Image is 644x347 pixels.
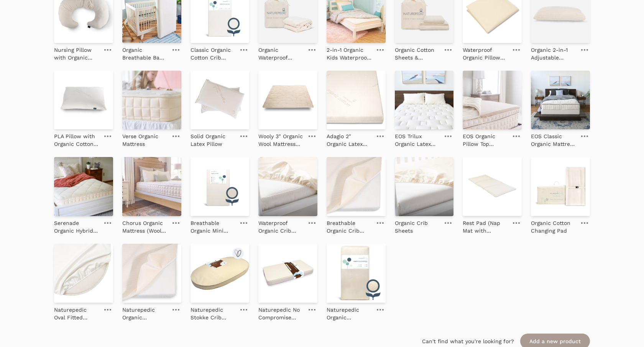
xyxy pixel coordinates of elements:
p: Organic Crib Sheets [395,219,440,235]
img: Waterproof Organic Crib Mattress Protector Pad [258,157,317,216]
p: Wooly 3" Organic Wool Mattress Topper [258,132,304,148]
a: EOS Classic Organic Mattress (Customizable Mattress) [531,129,576,148]
a: Naturepedic Organic Breathable Ultra 2-Stage Crib Mattress [327,303,372,321]
p: Serenade Organic Hybrid Mattress [54,219,99,235]
img: Naturepedic Organic Breathable Ultra 2-Stage Crib Mattress [327,244,386,303]
p: Naturepedic Oval Fitted White [54,306,99,321]
p: Naturepedic No Compromise Organic Classic 150 Seamless Crib Mattress 2 Stage [258,306,304,321]
a: Organic 2-in-1 Adjustable Shredded Latex Pillow [531,43,576,61]
a: Organic Breathable Baby Crib Mattress (2-Stage) [122,43,168,61]
p: Adagio 2" Organic Latex Mattress Topper [327,132,372,148]
a: Adagio 2" Organic Latex Mattress Topper [327,129,372,148]
p: Organic Cotton Changing Pad [531,219,576,235]
a: Classic Organic Cotton Crib Mattress [191,43,236,61]
a: EOS Trilux Organic Latex Mattress [395,129,440,148]
p: Breathable Organic Crib Mattress Cover [327,219,372,235]
p: 2-in-1 Organic Kids Waterproof Mattress [327,46,372,61]
p: EOS Trilux Organic Latex Mattress [395,132,440,148]
a: Serenade Organic Hybrid Mattress [54,216,99,235]
img: EOS Organic Pillow Top Mattress [463,71,522,130]
p: Breathable Organic Mini Crib Mattress [191,219,236,235]
a: Naturepedic Oval Fitted White [54,303,99,321]
img: Organic Crib Sheets [395,157,454,216]
p: Classic Organic Cotton Crib Mattress [191,46,236,61]
img: EOS Classic Organic Mattress (Customizable Mattress) [531,71,590,130]
img: Adagio 2" Organic Latex Mattress Topper [327,71,386,130]
a: Naturepedic No Compromise Organic Classic 150 Seamless Crib Mattress 2 Stage [258,303,304,321]
a: EOS Organic Pillow Top Mattress [463,129,508,148]
img: Serenade Organic Hybrid Mattress [54,157,113,216]
a: 2-in-1 Organic Kids Waterproof Mattress [327,43,372,61]
a: Breathable Organic Crib Mattress Cover [327,216,372,235]
p: Chorus Organic Mattress (Wool & Cotton Mattress) [122,219,168,235]
img: Naturepedic Organic Breathable Pad [122,244,181,303]
p: EOS Organic Pillow Top Mattress [463,132,508,148]
p: Waterproof Organic Crib Mattress Protector Pad [258,219,304,235]
a: Organic Cotton Changing Pad [531,216,576,235]
p: Solid Organic Latex Pillow [191,132,236,148]
p: Organic 2-in-1 Adjustable Shredded Latex Pillow [531,46,576,61]
img: Verse Organic Mattress [122,71,181,130]
a: Waterproof Organic Pillow Protector [463,43,508,61]
img: Solid Organic Latex Pillow [191,71,250,130]
a: Chorus Organic Mattress (Wool & Cotton Mattress) [122,216,168,235]
p: PLA Pillow with Organic Cotton Fabric [54,132,99,148]
a: Rest Pad (Nap Mat with Organic Cover) [463,216,508,235]
p: Naturepedic Stokke Crib Organic Infant Mattress [191,306,236,321]
p: Nursing Pillow with Organic Fabric + Waterproof Cover [54,46,99,61]
p: Rest Pad (Nap Mat with Organic Cover) [463,219,508,235]
img: Naturepedic No Compromise Organic Classic 150 Seamless Crib Mattress 2 Stage [258,244,317,303]
img: Breathable Organic Mini Crib Mattress [191,157,250,216]
p: Organic Breathable Baby Crib Mattress (2-Stage) [122,46,168,61]
a: PLA Pillow with Organic Cotton Fabric [54,129,99,148]
img: EOS Trilux Organic Latex Mattress [395,71,454,130]
p: Naturepedic Organic Breathable Pad [122,306,168,321]
a: Verse Organic Mattress [122,129,168,148]
a: Nursing Pillow with Organic Fabric + Waterproof Cover [54,43,99,61]
p: Verse Organic Mattress [122,132,168,148]
img: PLA Pillow with Organic Cotton Fabric [54,71,113,130]
img: Breathable Organic Crib Mattress Cover [327,157,386,216]
img: Wooly 3" Organic Wool Mattress Topper [258,71,317,130]
img: Naturepedic Stokke Crib Organic Infant Mattress [191,244,250,303]
img: Naturepedic Oval Fitted White [54,244,113,303]
a: Naturepedic Organic Breathable Pad [122,303,168,321]
a: Naturepedic Stokke Crib Organic Infant Mattress [191,303,236,321]
span: Can't find what you're looking for? [422,337,514,345]
a: Solid Organic Latex Pillow [191,129,236,148]
img: Chorus Organic Mattress (Wool & Cotton Mattress) [122,157,181,216]
p: EOS Classic Organic Mattress (Customizable Mattress) [531,132,576,148]
a: Waterproof Organic Crib Mattress Protector Pad [258,216,304,235]
a: Organic Waterproof Mattress Protector [258,43,304,61]
a: Breathable Organic Mini Crib Mattress [191,216,236,235]
a: Wooly 3" Organic Wool Mattress Topper [258,129,304,148]
p: Organic Cotton Sheets & Pillowcases [395,46,440,61]
img: Organic Cotton Changing Pad [531,157,590,216]
p: Waterproof Organic Pillow Protector [463,46,508,61]
p: Organic Waterproof Mattress Protector [258,46,304,61]
a: Organic Crib Sheets [395,216,440,235]
img: Rest Pad (Nap Mat with Organic Cover) [463,157,522,216]
p: Naturepedic Organic Breathable Ultra 2-Stage Crib Mattress [327,306,372,321]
